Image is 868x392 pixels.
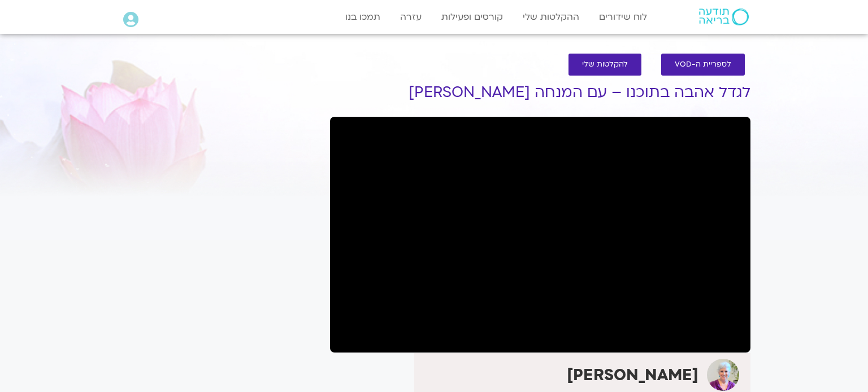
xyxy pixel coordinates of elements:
a: לוח שידורים [593,6,653,28]
span: לספריית ה-VOD [675,60,731,69]
a: עזרה [394,6,427,28]
a: להקלטות שלי [568,54,641,76]
a: תמכו בנו [340,6,386,28]
a: לספריית ה-VOD [661,54,745,76]
h1: לגדל אהבה בתוכנו – עם המנחה [PERSON_NAME] [330,84,750,101]
img: סנדיה בר קמה [707,359,739,391]
a: קורסים ופעילות [436,6,509,28]
strong: [PERSON_NAME] [567,364,698,386]
a: ההקלטות שלי [517,6,585,28]
img: תודעה בריאה [699,8,749,25]
span: להקלטות שלי [582,60,628,69]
